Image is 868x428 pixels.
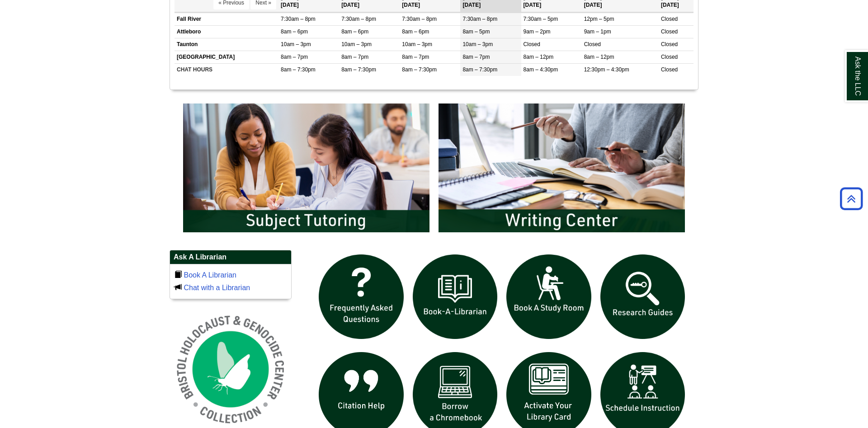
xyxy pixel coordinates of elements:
[584,66,629,73] span: 12:30pm – 4:30pm
[281,16,316,22] span: 7:30am – 8pm
[175,25,278,38] td: Attleboro
[837,193,866,205] a: Back to Top
[175,51,278,64] td: [GEOGRAPHIC_DATA]
[661,28,678,35] span: Closed
[524,54,554,60] span: 8am – 12pm
[584,16,614,22] span: 12pm – 5pm
[281,28,308,35] span: 8am – 6pm
[596,250,690,344] img: Research Guides icon links to research guides web page
[462,28,490,35] span: 8am – 5pm
[661,41,678,47] span: Closed
[281,41,311,47] span: 10am – 3pm
[402,16,437,22] span: 7:30am – 8pm
[661,54,678,60] span: Closed
[341,16,376,22] span: 7:30am – 8pm
[341,66,376,73] span: 8am – 7:30pm
[341,54,368,60] span: 8am – 7pm
[179,99,434,236] img: Subject Tutoring Information
[661,66,678,73] span: Closed
[502,250,596,344] img: book a study room icon links to book a study room web page
[175,64,278,76] td: CHAT HOURS
[170,250,291,264] h2: Ask A Librarian
[584,54,614,60] span: 8am – 12pm
[175,13,278,25] td: Fall River
[524,28,551,35] span: 9am – 2pm
[281,54,308,60] span: 8am – 7pm
[584,28,611,35] span: 9am – 1pm
[402,66,437,73] span: 8am – 7:30pm
[184,271,236,279] a: Book A Librarian
[402,41,432,47] span: 10am – 3pm
[462,16,497,22] span: 7:30am – 8pm
[524,16,558,22] span: 7:30am – 5pm
[462,41,493,47] span: 10am – 3pm
[281,66,316,73] span: 8am – 7:30pm
[462,66,497,73] span: 8am – 7:30pm
[402,54,429,60] span: 8am – 7pm
[408,250,502,344] img: Book a Librarian icon links to book a librarian web page
[584,41,601,47] span: Closed
[524,41,540,47] span: Closed
[175,38,278,51] td: Taunton
[341,41,372,47] span: 10am – 3pm
[434,99,689,236] img: Writing Center Information
[402,28,429,35] span: 8am – 6pm
[179,99,689,240] div: slideshow
[314,250,408,344] img: frequently asked questions
[524,66,558,73] span: 8am – 4:30pm
[341,28,368,35] span: 8am – 6pm
[184,284,250,292] a: Chat with a Librarian
[661,16,678,22] span: Closed
[462,54,490,60] span: 8am – 7pm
